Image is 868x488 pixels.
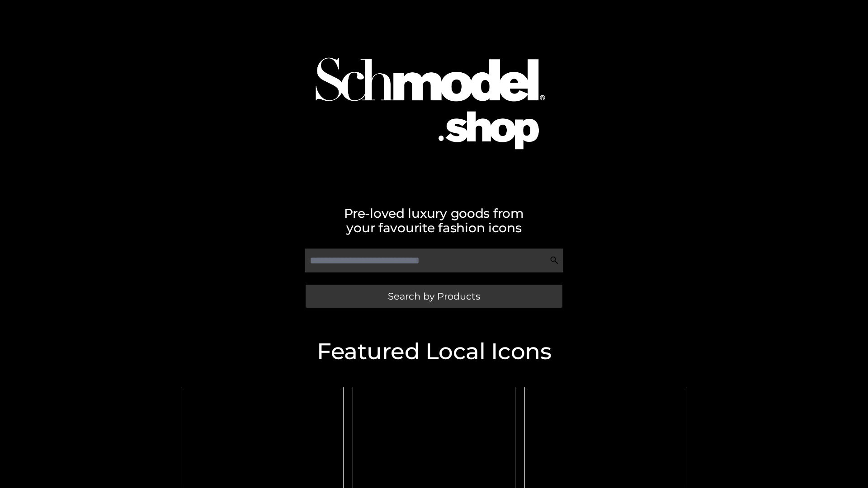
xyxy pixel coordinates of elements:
span: Search by Products [388,291,480,301]
img: Search Icon [550,256,559,265]
a: Search by Products [306,285,562,308]
h2: Featured Local Icons​ [176,340,692,363]
h2: Pre-loved luxury goods from your favourite fashion icons [176,206,692,235]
